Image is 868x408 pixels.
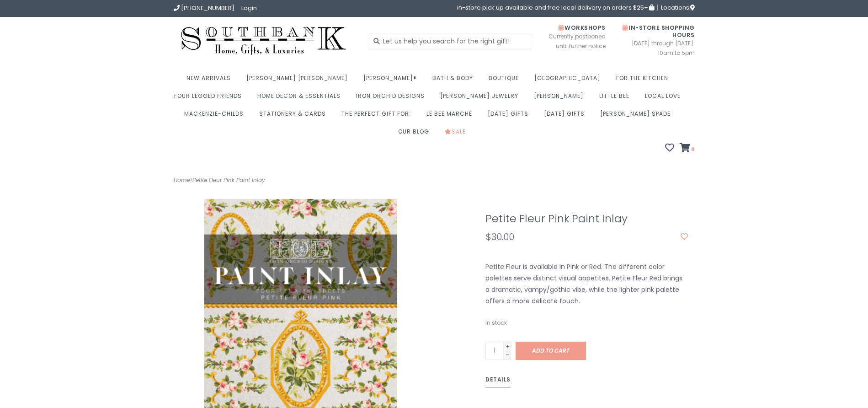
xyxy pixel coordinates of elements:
[363,72,421,90] a: [PERSON_NAME]®
[616,72,673,90] a: For the Kitchen
[259,107,330,125] a: Stationery & Cards
[680,144,695,153] a: 0
[534,90,588,107] a: [PERSON_NAME]
[445,125,470,143] a: Sale
[488,107,533,125] a: [DATE] Gifts
[485,231,514,243] span: $30.00
[181,4,234,12] span: [PHONE_NUMBER]
[457,5,654,11] span: in-store pick up available and free local delivery on orders $25+
[532,347,570,354] span: Add to cart
[485,319,507,327] span: In stock
[516,342,586,360] a: Add to cart
[485,213,688,225] h1: Petite Fleur Pink Paint Inlay
[657,5,695,11] a: Locations
[645,90,685,107] a: Local Love
[681,232,688,242] a: Add to wishlist
[504,350,511,359] a: -
[174,176,190,184] a: Home
[600,107,675,125] a: [PERSON_NAME] Spade
[599,90,634,107] a: Little Bee
[534,72,605,90] a: [GEOGRAPHIC_DATA]
[241,4,257,12] a: Login
[174,24,354,58] img: Southbank Gift Company -- Home, Gifts, and Luxuries
[504,342,511,350] a: +
[356,90,429,107] a: Iron Orchid Designs
[661,3,695,12] span: Locations
[440,90,523,107] a: [PERSON_NAME] Jewelry
[398,125,434,143] a: Our Blog
[479,261,695,307] div: Petite Fleur is available in Pink or Red. The different color palettes serve distinct visual appe...
[623,24,695,39] span: In-Store Shopping Hours
[257,90,345,107] a: Home Decor & Essentials
[690,145,695,153] span: 0
[559,24,606,32] span: Workshops
[489,72,523,90] a: Boutique
[341,107,415,125] a: The perfect gift for:
[192,176,265,184] a: Petite Fleur Pink Paint Inlay
[485,375,511,387] a: Details
[432,72,478,90] a: Bath & Body
[186,72,235,90] a: New Arrivals
[184,107,248,125] a: MacKenzie-Childs
[426,107,477,125] a: Le Bee Marché
[619,38,695,58] span: [DATE] through [DATE]: 10am to 5pm
[167,175,434,185] div: >
[174,4,234,12] a: [PHONE_NUMBER]
[174,90,246,107] a: Four Legged Friends
[544,107,589,125] a: [DATE] Gifts
[246,72,352,90] a: [PERSON_NAME] [PERSON_NAME]
[369,33,531,49] input: Let us help you search for the right gift!
[537,32,606,51] span: Currently postponed until further notice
